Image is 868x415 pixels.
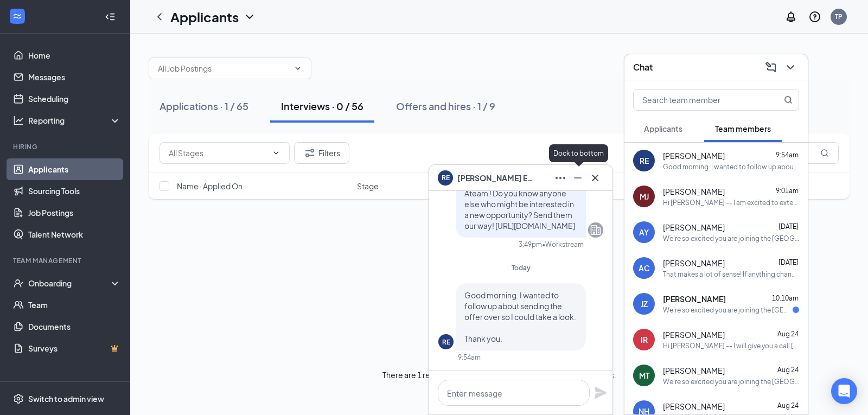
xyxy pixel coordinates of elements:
[569,169,586,187] button: Minimize
[293,64,302,73] svg: ChevronDown
[28,393,104,404] div: Switch to admin view
[28,337,121,359] a: SurveysCrown
[153,10,166,23] svg: ChevronLeft
[519,240,542,249] div: 3:49pm
[357,181,379,191] span: Stage
[28,294,121,316] a: Team
[512,264,531,272] span: Today
[272,149,280,157] svg: ChevronDown
[303,146,316,159] svg: Filter
[663,341,799,350] div: Hi [PERSON_NAME] -- I will give you a call [DATE], but I want to extend an offer to bring you on ...
[169,147,267,159] input: All Stages
[294,142,349,164] button: Filter Filters
[458,353,481,362] div: 9:54am
[776,187,799,195] span: 9:01am
[552,169,569,187] button: Ellipses
[639,370,649,381] div: MT
[13,256,119,265] div: Team Management
[28,180,121,202] a: Sourcing Tools
[28,316,121,337] a: Documents
[28,158,121,180] a: Applicants
[243,10,256,23] svg: ChevronDown
[634,90,762,110] input: Search team member
[589,171,602,184] svg: Cross
[639,227,649,238] div: AY
[782,59,799,76] button: ChevronDown
[835,12,843,21] div: TP
[28,44,121,66] a: Home
[28,278,112,289] div: Onboarding
[784,10,797,23] svg: Notifications
[28,115,122,126] div: Reporting
[663,198,799,207] div: Hi [PERSON_NAME] -- I am excited to extend you the offer to become a team member for [DEMOGRAPHIC...
[831,378,857,404] div: Open Intercom Messenger
[170,8,239,26] h1: Applicants
[778,258,799,266] span: [DATE]
[663,270,799,279] div: That makes a lot of sense! If anything changes, please contact again!
[808,10,821,23] svg: QuestionInfo
[663,365,725,376] span: [PERSON_NAME]
[13,142,119,151] div: Hiring
[777,366,799,374] span: Aug 24
[778,222,799,231] span: [DATE]
[281,99,363,113] div: Interviews · 0 / 56
[28,202,121,224] a: Job Postings
[777,401,799,410] span: Aug 24
[644,124,682,133] span: Applicants
[777,330,799,338] span: Aug 24
[663,150,725,161] span: [PERSON_NAME]
[784,95,793,104] svg: MagnifyingGlass
[28,66,121,88] a: Messages
[177,181,242,191] span: Name · Applied On
[633,61,653,73] h3: Chat
[715,124,771,133] span: Team members
[663,305,793,315] div: We're so excited you are joining the [GEOGRAPHIC_DATA]. West [PERSON_NAME] [DEMOGRAPHIC_DATA]-fil...
[105,11,116,22] svg: Collapse
[663,377,799,386] div: We're so excited you are joining the [GEOGRAPHIC_DATA]. West [PERSON_NAME] [DEMOGRAPHIC_DATA]-fil...
[442,337,450,347] div: RE
[159,99,248,113] div: Applications · 1 / 65
[382,369,616,380] div: There are 1 result(s) in and 1 result(s) in .
[158,62,289,74] input: All Job Postings
[663,258,725,269] span: [PERSON_NAME]
[12,11,23,22] svg: WorkstreamLogo
[663,186,725,197] span: [PERSON_NAME]
[772,294,799,302] span: 10:10am
[784,61,797,74] svg: ChevronDown
[13,115,24,126] svg: Analysis
[641,334,648,345] div: IR
[549,144,608,162] div: Dock to bottom
[396,99,495,113] div: Offers and hires · 1 / 9
[776,151,799,159] span: 9:54am
[457,172,533,184] span: [PERSON_NAME] Eyre
[464,290,576,343] span: Good morning. I wanted to follow up about sending the offer over so I could take a look. Thank you.
[663,293,726,304] span: [PERSON_NAME]
[663,329,725,340] span: [PERSON_NAME]
[594,386,607,399] svg: Plane
[663,162,799,171] div: Good morning. I wanted to follow up about sending the offer over so I could take a look. Thank you.
[820,149,829,157] svg: MagnifyingGlass
[663,222,725,233] span: [PERSON_NAME]
[589,224,602,237] svg: Company
[639,263,650,273] div: AC
[28,224,121,245] a: Talent Network
[762,59,780,76] button: ComposeMessage
[640,191,649,202] div: MJ
[542,240,584,249] span: • Workstream
[640,155,649,166] div: RE
[764,61,777,74] svg: ComposeMessage
[28,88,121,110] a: Scheduling
[13,393,24,404] svg: Settings
[663,401,725,412] span: [PERSON_NAME]
[571,171,584,184] svg: Minimize
[586,169,604,187] button: Cross
[641,298,648,309] div: JZ
[663,234,799,243] div: We're so excited you are joining the [GEOGRAPHIC_DATA]. West [PERSON_NAME] [DEMOGRAPHIC_DATA]-fil...
[554,171,567,184] svg: Ellipses
[13,278,24,289] svg: UserCheck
